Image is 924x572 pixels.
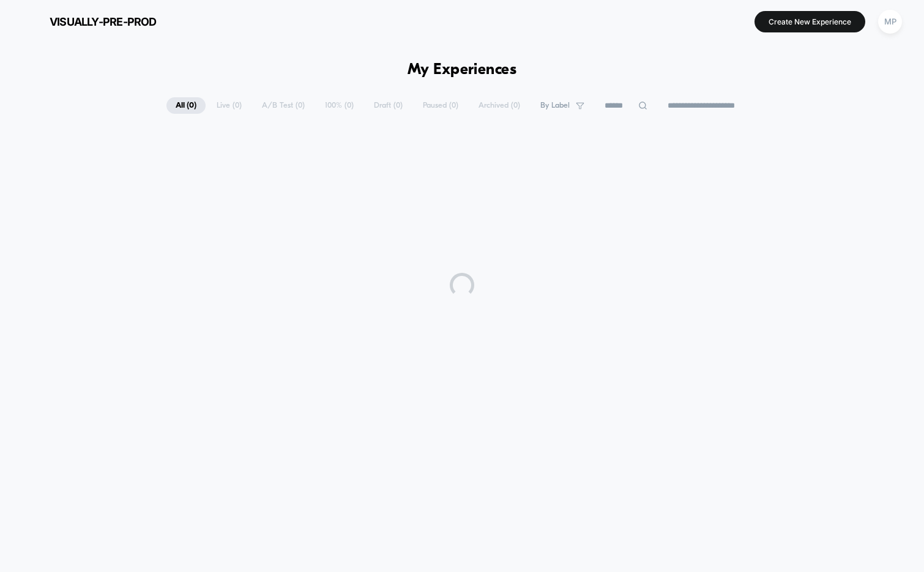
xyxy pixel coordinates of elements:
[874,9,906,34] button: MP
[408,61,517,79] h1: My Experiences
[540,101,570,110] span: By Label
[754,11,865,32] button: Create New Experience
[166,97,206,114] span: All ( 0 )
[50,15,157,28] span: visually-pre-prod
[878,10,902,34] div: MP
[18,12,160,31] button: visually-pre-prod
